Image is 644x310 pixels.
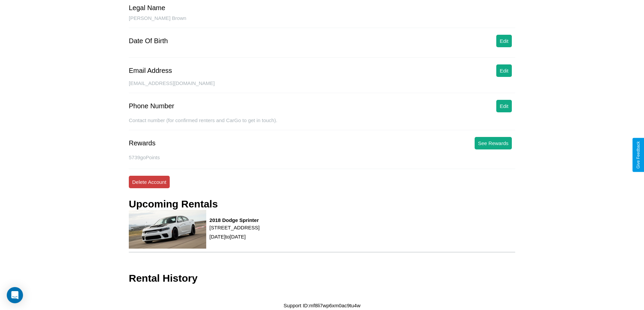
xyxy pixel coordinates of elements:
div: Phone Number [129,102,174,110]
p: Support ID: mf8li7wp6xm0ac9tu4w [284,301,361,310]
button: Delete Account [129,176,170,188]
button: Edit [496,64,512,77]
div: Give Feedback [636,141,641,169]
div: [PERSON_NAME] Brown [129,15,515,28]
button: Edit [496,35,512,47]
p: [DATE] to [DATE] [210,232,260,241]
h3: Rental History [129,273,197,284]
div: Email Address [129,67,172,75]
div: Legal Name [129,4,165,12]
button: Edit [496,100,512,112]
div: Date Of Birth [129,37,168,45]
p: [STREET_ADDRESS] [210,223,260,232]
div: Contact number (for confirmed renters and CarGo to get in touch). [129,117,515,130]
h3: 2018 Dodge Sprinter [210,217,260,223]
div: [EMAIL_ADDRESS][DOMAIN_NAME] [129,80,515,93]
img: rental [129,210,206,248]
div: Rewards [129,139,156,147]
button: See Rewards [475,137,512,149]
p: 5739 goPoints [129,153,515,162]
div: Open Intercom Messenger [7,287,23,303]
h3: Upcoming Rentals [129,198,218,210]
